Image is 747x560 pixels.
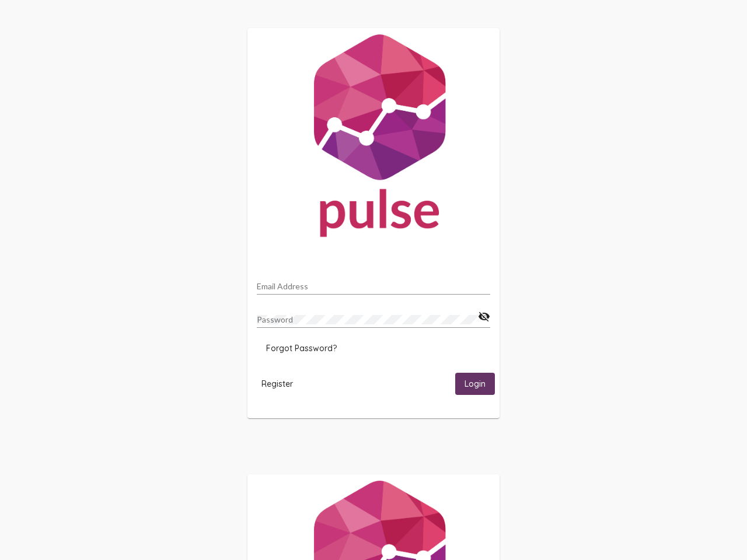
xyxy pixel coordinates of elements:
span: Login [465,379,486,390]
img: Pulse For Good Logo [247,28,500,249]
span: Forgot Password? [266,343,337,353]
button: Login [455,373,495,394]
mat-icon: visibility_off [478,310,490,324]
span: Register [261,379,293,389]
button: Register [252,373,302,394]
button: Forgot Password? [257,338,346,359]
